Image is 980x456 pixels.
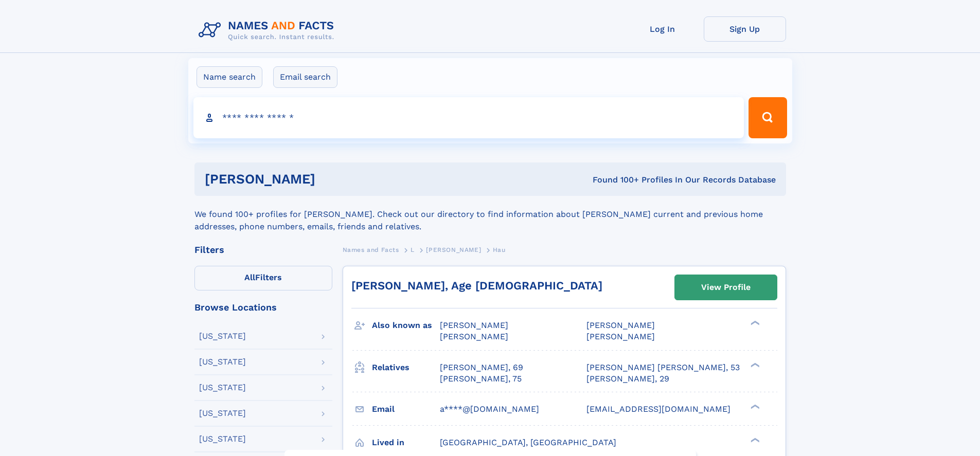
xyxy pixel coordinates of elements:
label: Filters [194,266,332,290]
h1: [PERSON_NAME] [205,173,454,186]
div: Browse Locations [194,303,332,312]
a: Names and Facts [343,243,399,256]
div: ❯ [748,320,760,326]
input: search input [193,97,744,138]
img: Logo Names and Facts [194,16,343,44]
a: L [411,243,415,256]
span: [PERSON_NAME] [426,246,481,253]
div: ❯ [748,436,760,443]
span: [PERSON_NAME] [440,320,508,330]
div: [US_STATE] [199,358,246,366]
span: Hau [493,246,506,253]
div: We found 100+ profiles for [PERSON_NAME]. Check out our directory to find information about [PERS... [194,196,786,233]
a: [PERSON_NAME] [426,243,481,256]
a: Sign Up [704,16,786,42]
div: View Profile [701,276,751,299]
div: [US_STATE] [199,409,246,417]
div: [US_STATE] [199,332,246,340]
h3: Email [372,400,440,418]
h3: Relatives [372,359,440,376]
div: [US_STATE] [199,384,246,392]
a: View Profile [675,275,777,300]
span: [PERSON_NAME] [586,332,655,341]
div: [US_STATE] [199,435,246,443]
a: [PERSON_NAME], 75 [440,373,522,385]
h3: Also known as [372,317,440,334]
a: Log In [621,16,704,42]
span: L [411,246,415,253]
div: ❯ [748,361,760,368]
a: [PERSON_NAME] [PERSON_NAME], 53 [586,362,740,373]
div: ❯ [748,403,760,410]
div: Filters [194,245,332,254]
span: [GEOGRAPHIC_DATA], [GEOGRAPHIC_DATA] [440,437,616,447]
span: [PERSON_NAME] [440,332,508,341]
a: [PERSON_NAME], Age [DEMOGRAPHIC_DATA] [351,279,602,292]
a: [PERSON_NAME], 69 [440,362,523,373]
label: Email search [273,66,337,88]
div: Found 100+ Profiles In Our Records Database [454,174,776,186]
span: All [244,272,255,282]
label: Name search [197,66,262,88]
span: [PERSON_NAME] [586,320,655,330]
span: [EMAIL_ADDRESS][DOMAIN_NAME] [586,404,730,414]
button: Search Button [749,97,787,138]
h3: Lived in [372,434,440,451]
a: [PERSON_NAME], 29 [586,373,669,385]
